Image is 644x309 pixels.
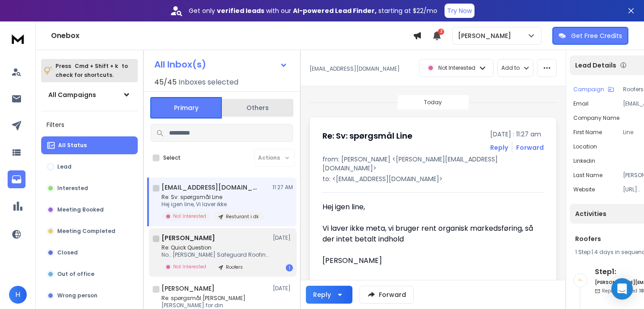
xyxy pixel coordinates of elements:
[161,302,264,309] p: [PERSON_NAME] for din
[154,77,177,88] span: 45 / 45
[571,31,622,40] p: Get Free Credits
[173,263,206,270] p: Not Interested
[41,222,138,240] button: Meeting Completed
[322,155,544,173] p: from: [PERSON_NAME] <[PERSON_NAME][EMAIL_ADDRESS][DOMAIN_NAME]>
[309,65,400,72] p: [EMAIL_ADDRESS][DOMAIN_NAME]
[575,61,616,70] p: Lead Details
[552,27,628,45] button: Get Free Credits
[9,30,27,47] img: logo
[306,286,352,304] button: Reply
[57,163,72,170] p: Lead
[41,158,138,176] button: Lead
[573,86,604,93] p: Campaign
[48,90,96,99] h1: All Campaigns
[57,292,97,299] p: Wrong person
[447,6,472,15] p: Try Now
[73,61,119,71] span: Cmd + Shift + k
[41,119,138,131] h3: Filters
[57,228,115,235] p: Meeting Completed
[161,244,269,251] p: Re: Quick Question
[273,234,293,241] p: [DATE]
[322,202,537,266] div: Hej igen line, Vi laver ikke meta, vi bruger rent organisk markedsføring, så der intet betalt ind...
[41,86,138,104] button: All Campaigns
[490,143,508,152] button: Reply
[445,4,475,18] button: Try Now
[41,201,138,219] button: Meeting Booked
[41,179,138,197] button: Interested
[154,60,206,69] h1: All Inbox(s)
[611,278,633,300] div: Open Intercom Messenger
[163,154,181,161] label: Select
[458,31,515,40] p: [PERSON_NAME]
[313,290,331,299] div: Reply
[161,284,215,293] h1: [PERSON_NAME]
[222,98,293,118] button: Others
[150,97,222,119] button: Primary
[161,183,260,192] h1: [EMAIL_ADDRESS][DOMAIN_NAME]
[41,244,138,262] button: Closed
[161,233,215,242] h1: [PERSON_NAME]
[272,184,293,191] p: 11:27 AM
[573,172,602,179] p: Last Name
[173,213,206,220] p: Not Interested
[516,143,544,152] div: Forward
[322,174,544,183] p: to: <[EMAIL_ADDRESS][DOMAIN_NAME]>
[9,286,27,304] button: H
[573,143,597,150] p: location
[217,6,264,15] strong: verified leads
[438,29,444,35] span: 2
[57,206,104,213] p: Meeting Booked
[41,287,138,305] button: Wrong person
[161,201,264,208] p: Hej igen line, Vi laver ikke
[273,285,293,292] p: [DATE]
[438,64,475,72] p: Not Interested
[573,86,614,93] button: Campaign
[573,114,619,122] p: Company Name
[226,213,258,220] p: Resturant i dk
[424,99,442,106] p: Today
[360,286,414,304] button: Forward
[490,130,544,139] p: [DATE] : 11:27 am
[41,265,138,283] button: Out of office
[57,185,88,192] p: Interested
[147,55,295,73] button: All Inbox(s)
[161,194,264,201] p: Re: Sv: spørgsmål Line
[573,186,595,193] p: website
[41,136,138,154] button: All Status
[51,30,413,41] h1: Onebox
[573,157,595,165] p: linkedin
[286,264,293,271] div: 1
[575,248,590,256] span: 1 Step
[322,130,412,142] h1: Re: Sv: spørgsmål Line
[55,62,128,80] p: Press to check for shortcuts.
[57,271,94,278] p: Out of office
[57,249,78,256] p: Closed
[226,264,243,271] p: Roofers
[573,129,602,136] p: First Name
[293,6,377,15] strong: AI-powered Lead Finder,
[178,77,238,88] h3: Inboxes selected
[161,295,264,302] p: Re: spørgsmål [PERSON_NAME]
[501,64,520,72] p: Add to
[161,251,269,258] p: No… [PERSON_NAME] Safeguard Roofing
[58,142,87,149] p: All Status
[573,100,589,107] p: Email
[189,6,437,15] p: Get only with our starting at $22/mo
